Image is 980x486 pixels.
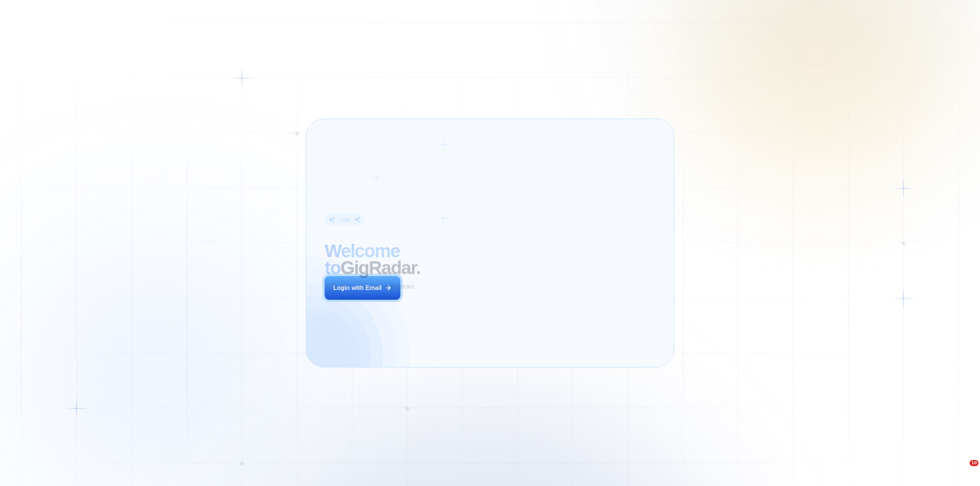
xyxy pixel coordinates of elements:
p: AI Business Manager for Agencies [325,283,415,291]
div: Login [339,216,350,223]
span: 10 [970,460,978,466]
span: Welcome to [325,241,400,278]
h2: ‍ GigRadar. [325,243,482,276]
iframe: Intercom live chat [954,460,972,478]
